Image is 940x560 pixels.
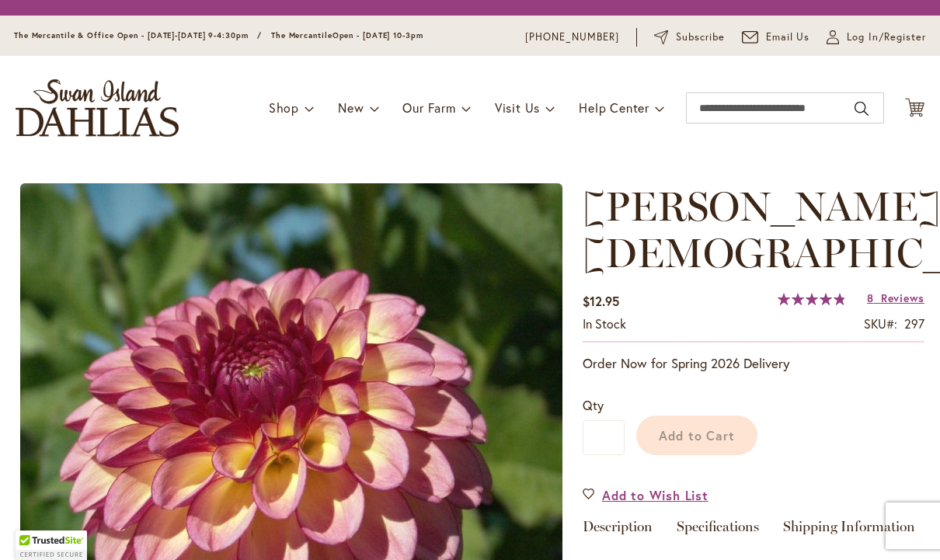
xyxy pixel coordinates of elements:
button: Search [855,96,869,121]
span: New [338,99,364,116]
span: Qty [583,397,604,413]
span: Visit Us [495,99,540,116]
a: store logo [16,79,179,137]
span: Add to Wish List [602,486,708,504]
a: Description [583,520,653,542]
span: The Mercantile & Office Open - [DATE]-[DATE] 9-4:30pm / The Mercantile [14,30,332,40]
span: 8 [867,290,874,305]
iframe: Launch Accessibility Center [12,505,55,548]
strong: SKU [864,315,897,332]
a: Subscribe [654,30,725,45]
span: Reviews [881,290,924,305]
span: $12.95 [583,293,619,309]
span: Shop [269,99,299,116]
a: Specifications [677,520,759,542]
span: Email Us [766,30,810,45]
span: Our Farm [402,99,455,116]
span: Open - [DATE] 10-3pm [332,30,423,40]
div: Availability [583,315,626,333]
span: Subscribe [676,30,725,45]
p: Order Now for Spring 2026 Delivery [583,354,924,373]
div: Detailed Product Info [583,520,924,542]
span: Help Center [579,99,649,116]
a: Email Us [742,30,810,45]
a: Log In/Register [827,30,926,45]
a: 8 Reviews [867,290,924,305]
div: 97% [778,293,846,305]
a: Shipping Information [783,520,915,542]
a: Add to Wish List [583,486,708,504]
span: In stock [583,315,626,332]
div: 297 [904,315,924,333]
a: [PHONE_NUMBER] [525,30,619,45]
span: Log In/Register [847,30,926,45]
